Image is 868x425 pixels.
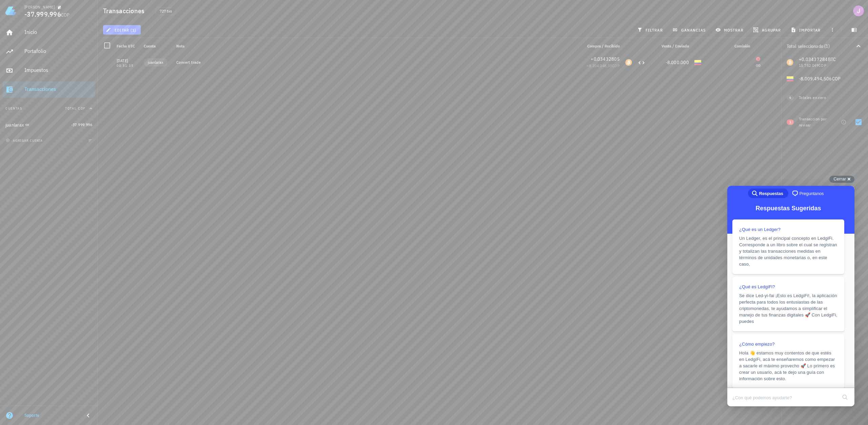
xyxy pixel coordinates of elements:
[4,137,46,144] button: agregar cuenta
[71,122,92,127] span: -37.999.996
[24,67,92,73] div: Impuestos
[666,59,689,65] span: -8.000.000
[833,176,846,181] span: Cerrar
[625,59,632,66] div: BTC-icon
[176,43,184,49] span: Nota
[789,95,791,100] span: 6
[5,122,24,128] div: juanlarax
[612,63,620,68] span: COP
[3,81,95,98] a: Transacciones
[853,5,864,16] div: avatar
[24,4,55,10] div: [PERSON_NAME]
[754,27,781,33] span: agrupar
[24,48,92,54] div: Portafolio
[24,9,61,19] span: -37.999.996
[103,25,141,35] button: editar (1)
[3,100,95,117] button: CuentasTotal COP
[61,12,70,18] span: COP
[65,106,85,111] span: Total COP
[799,95,849,101] div: Totales en cero
[799,116,827,128] div: Transaccion por revisar
[3,117,95,133] a: juanlarax -37.999.996
[734,43,750,49] span: Comisión
[674,27,706,33] span: ganancias
[148,59,163,66] span: juanlarax
[3,43,95,60] a: Portafolio
[713,25,748,35] button: mostrar
[5,5,16,16] img: LedgiFi
[114,38,141,54] div: Fecha UTC
[727,186,854,406] iframe: Help Scout Beacon - Live Chat, Contact Form, and Knowledge Base
[662,43,689,49] span: Venta / Enviado
[789,119,791,125] span: 1
[103,5,147,16] h1: Transacciones
[694,59,701,66] div: COP-icon
[24,86,92,92] div: Transacciones
[750,25,785,35] button: agrupar
[24,413,79,418] div: Soporte
[24,29,92,35] div: Inicio
[587,43,620,49] span: Compra / Recibido
[176,60,576,65] div: Convert trade
[634,25,667,35] button: filtrar
[3,62,95,79] a: Impuestos
[717,27,744,33] span: mostrar
[638,27,663,33] span: filtrar
[107,27,136,33] span: editar (1)
[587,63,620,68] span: ≈
[704,38,753,54] div: Comisión
[589,63,612,68] span: 8.204.048,33
[3,24,95,41] a: Inicio
[829,176,854,183] button: Cerrar
[781,38,868,54] button: Total seleccionado (1)
[141,38,174,54] div: Cuenta
[788,25,825,35] button: importar
[117,43,135,49] span: Fecha UTC
[670,25,710,35] button: ganancias
[144,43,156,49] span: Cuenta
[792,27,821,33] span: importar
[7,138,43,143] span: agregar cuenta
[579,38,623,54] div: Compra / Recibido
[117,64,138,67] div: 00:51:35
[160,7,172,15] span: 727 txs
[787,44,854,49] div: Total seleccionado (1)
[591,56,620,62] span: +0,03432805
[117,57,138,64] div: [DATE]
[174,38,579,54] div: Nota
[648,38,692,54] div: Venta / Enviado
